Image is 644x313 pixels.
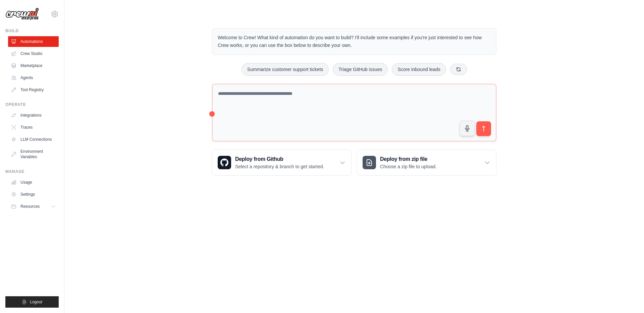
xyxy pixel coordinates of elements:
button: Close walkthrough [624,252,629,257]
div: Build [5,28,59,34]
a: LLM Connections [8,134,59,145]
span: Logout [30,299,42,305]
button: Summarize customer support tickets [241,63,329,76]
span: Step 1 [521,253,535,258]
button: Resources [8,201,59,212]
a: Settings [8,189,59,200]
a: Marketplace [8,60,59,71]
p: Welcome to Crew! What kind of automation do you want to build? I'll include some examples if you'... [218,34,491,49]
button: Triage GitHub issues [333,63,388,76]
a: Agents [8,72,59,83]
a: Environment Variables [8,146,59,162]
a: Tool Registry [8,84,59,95]
h3: Deploy from Github [235,155,324,163]
p: Select a repository & branch to get started. [235,163,324,170]
a: Usage [8,177,59,188]
a: Integrations [8,110,59,121]
img: Logo [5,8,39,20]
a: Automations [8,36,59,47]
h3: Deploy from zip file [380,155,437,163]
button: Logout [5,296,59,308]
p: Describe the automation you want to build, select an example option, or use the microphone to spe... [516,272,620,294]
button: Score inbound leads [392,63,446,76]
a: Crew Studio [8,48,59,59]
div: Operate [5,102,59,107]
h3: Create an automation [516,260,620,269]
p: Choose a zip file to upload. [380,163,437,170]
div: Manage [5,169,59,174]
span: Resources [20,204,40,209]
a: Traces [8,122,59,133]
